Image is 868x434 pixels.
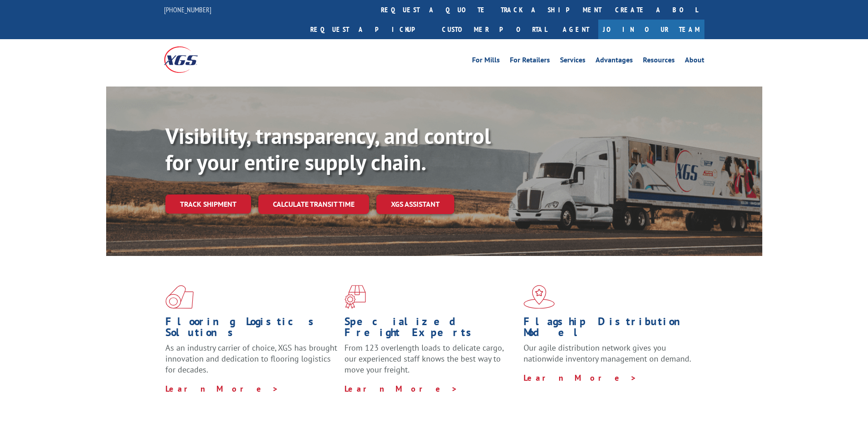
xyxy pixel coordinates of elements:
img: xgs-icon-total-supply-chain-intelligence-red [165,285,194,309]
a: Learn More > [524,373,637,383]
a: For Mills [472,56,500,66]
h1: Flooring Logistics Solutions [165,316,338,342]
a: Calculate transit time [258,194,369,214]
h1: Flagship Distribution Model [524,316,696,342]
a: About [685,56,704,66]
a: For Retailers [510,56,550,66]
span: Our agile distribution network gives you nationwide inventory management on demand. [524,342,691,364]
a: Join Our Team [598,20,704,39]
a: [PHONE_NUMBER] [164,5,211,14]
h1: Specialized Freight Experts [344,316,517,342]
img: xgs-icon-focused-on-flooring-red [344,285,366,309]
p: From 123 overlength loads to delicate cargo, our experienced staff knows the best way to move you... [344,342,517,383]
a: Learn More > [344,383,458,394]
span: As an industry carrier of choice, XGS has brought innovation and dedication to flooring logistics... [165,342,337,375]
a: Request a pickup [303,20,435,39]
a: Learn More > [165,383,279,394]
b: Visibility, transparency, and control for your entire supply chain. [165,122,491,176]
a: XGS ASSISTANT [376,194,454,214]
a: Resources [643,56,675,66]
a: Customer Portal [435,20,554,39]
a: Agent [554,20,598,39]
img: xgs-icon-flagship-distribution-model-red [524,285,555,309]
a: Advantages [596,56,633,66]
a: Services [560,56,586,66]
a: Track shipment [165,194,251,214]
